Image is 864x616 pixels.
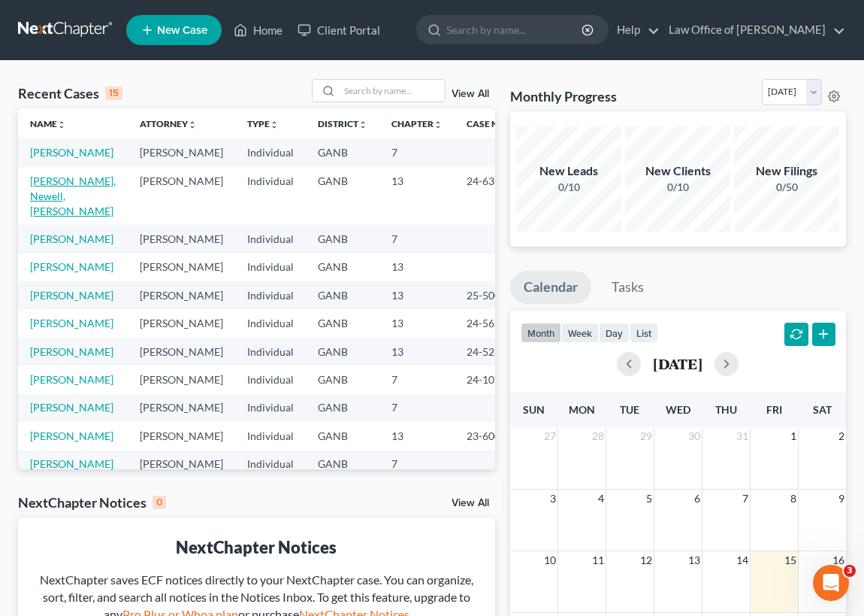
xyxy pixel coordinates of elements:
[715,403,737,416] span: Thu
[516,180,621,195] div: 0/10
[379,281,455,309] td: 13
[452,89,489,99] a: View All
[105,86,122,100] div: 15
[591,551,606,569] span: 11
[620,403,639,416] span: Tue
[837,490,846,508] span: 9
[455,309,527,337] td: 24-56584
[306,281,379,309] td: GANB
[30,174,116,217] a: [PERSON_NAME], Newell, [PERSON_NAME]
[523,403,545,416] span: Sun
[128,138,235,166] td: [PERSON_NAME]
[306,366,379,393] td: GANB
[30,118,66,129] a: Nameunfold_more
[510,271,591,304] a: Calendar
[542,551,557,569] span: 10
[379,422,455,450] td: 13
[306,394,379,422] td: GANB
[18,493,166,511] div: NextChapter Notices
[157,25,207,36] span: New Case
[693,490,702,508] span: 6
[661,17,845,44] a: Law Office of [PERSON_NAME]
[306,253,379,281] td: GANB
[235,451,306,478] td: Individual
[30,373,113,386] a: [PERSON_NAME]
[235,138,306,166] td: Individual
[128,394,235,422] td: [PERSON_NAME]
[597,490,606,508] span: 4
[188,120,197,129] i: unfold_more
[455,422,527,450] td: 23-60079
[235,281,306,309] td: Individual
[379,309,455,337] td: 13
[18,84,122,102] div: Recent Cases
[128,338,235,366] td: [PERSON_NAME]
[30,232,113,245] a: [PERSON_NAME]
[735,427,750,445] span: 31
[766,403,782,416] span: Fri
[591,427,606,445] span: 28
[379,253,455,281] td: 13
[128,309,235,337] td: [PERSON_NAME]
[789,490,798,508] span: 8
[521,323,561,343] button: month
[128,167,235,225] td: [PERSON_NAME]
[306,138,379,166] td: GANB
[57,120,66,129] i: unfold_more
[306,338,379,366] td: GANB
[598,271,657,304] a: Tasks
[653,356,702,372] h2: [DATE]
[128,253,235,281] td: [PERSON_NAME]
[128,225,235,253] td: [PERSON_NAME]
[235,253,306,281] td: Individual
[455,281,527,309] td: 25-50057
[391,118,443,129] a: Chapterunfold_more
[734,180,839,195] div: 0/50
[30,429,113,442] a: [PERSON_NAME]
[306,422,379,450] td: GANB
[741,490,750,508] span: 7
[837,427,846,445] span: 2
[813,565,849,601] iframe: Intercom live chat
[639,551,654,569] span: 12
[306,451,379,478] td: GANB
[30,401,113,414] a: [PERSON_NAME]
[455,167,527,225] td: 24-63657
[247,118,279,129] a: Typeunfold_more
[318,118,367,129] a: Districtunfold_more
[153,496,166,509] div: 0
[561,323,599,343] button: week
[128,422,235,450] td: [PERSON_NAME]
[128,281,235,309] td: [PERSON_NAME]
[625,162,730,180] div: New Clients
[358,120,367,129] i: unfold_more
[542,427,557,445] span: 27
[510,87,617,105] h3: Monthly Progress
[379,138,455,166] td: 7
[467,118,515,129] a: Case Nounfold_more
[625,180,730,195] div: 0/10
[235,309,306,337] td: Individual
[599,323,630,343] button: day
[235,225,306,253] td: Individual
[306,225,379,253] td: GANB
[235,366,306,393] td: Individual
[609,17,660,44] a: Help
[569,403,595,416] span: Mon
[379,225,455,253] td: 7
[128,451,235,478] td: [PERSON_NAME]
[270,120,279,129] i: unfold_more
[844,565,856,577] span: 3
[516,162,621,180] div: New Leads
[666,403,690,416] span: Wed
[630,323,658,343] button: list
[645,490,654,508] span: 5
[379,394,455,422] td: 7
[30,457,113,470] a: [PERSON_NAME]
[235,338,306,366] td: Individual
[30,317,113,329] a: [PERSON_NAME]
[379,366,455,393] td: 7
[306,309,379,337] td: GANB
[379,338,455,366] td: 13
[446,16,584,44] input: Search by name...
